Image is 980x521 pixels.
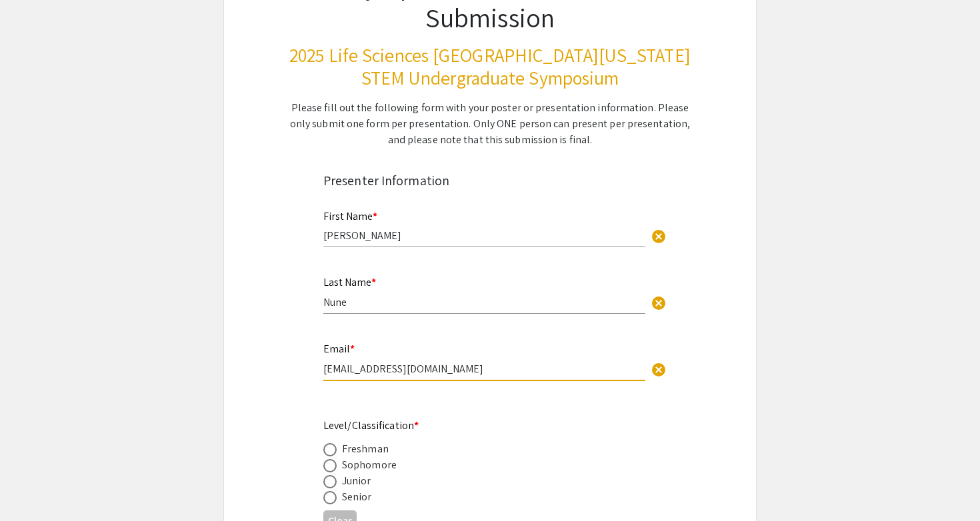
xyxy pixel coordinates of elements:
[323,275,376,289] mat-label: Last Name
[342,489,372,505] div: Senior
[645,356,672,382] button: Clear
[289,44,691,89] h3: 2025 Life Sciences [GEOGRAPHIC_DATA][US_STATE] STEM Undergraduate Symposium
[323,342,355,356] mat-label: Email
[342,473,371,489] div: Junior
[323,362,645,376] input: Type Here
[323,171,657,191] div: Presenter Information
[645,289,672,316] button: Clear
[651,229,667,245] span: cancel
[323,229,645,243] input: Type Here
[323,418,419,432] mat-label: Level/Classification
[342,457,397,473] div: Sophomore
[323,209,377,223] mat-label: First Name
[289,100,691,148] div: Please fill out the following form with your poster or presentation information. Please only subm...
[645,223,672,249] button: Clear
[10,461,57,511] iframe: Chat
[342,441,389,457] div: Freshman
[651,362,667,378] span: cancel
[651,295,667,311] span: cancel
[323,295,645,309] input: Type Here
